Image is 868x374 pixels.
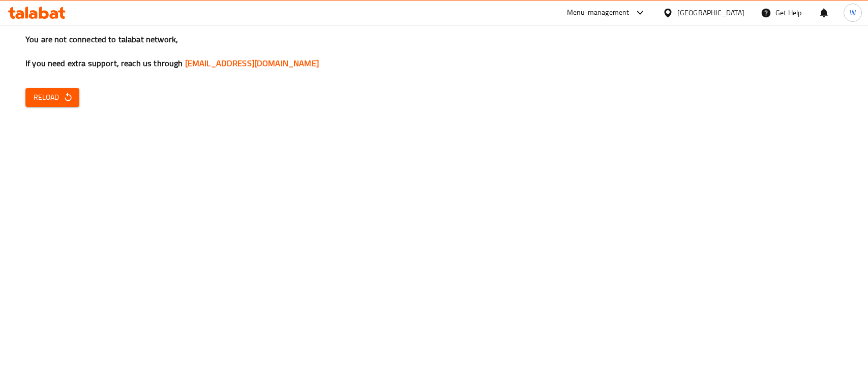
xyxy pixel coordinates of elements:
div: [GEOGRAPHIC_DATA] [677,7,744,18]
div: Menu-management [567,7,630,19]
span: W [850,7,856,18]
span: Reload [34,91,71,104]
h3: You are not connected to talabat network, If you need extra support, reach us through [25,34,843,69]
button: Reload [25,88,79,107]
a: [EMAIL_ADDRESS][DOMAIN_NAME] [185,55,319,71]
